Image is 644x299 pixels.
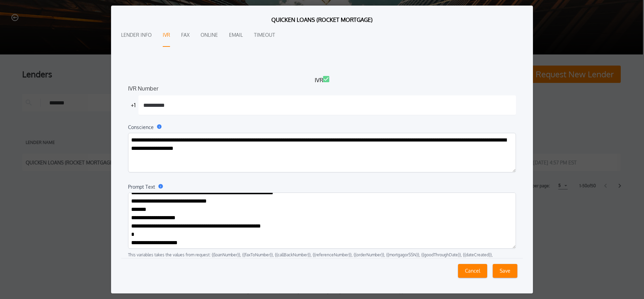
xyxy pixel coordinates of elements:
[254,24,275,47] button: Timeout
[163,24,170,47] button: IVR
[181,24,189,47] button: Fax
[121,16,523,24] h2: QUICKEN LOANS (ROCKET MORTGAGE)
[128,252,516,263] p: This variables takes the values from request: {{loanNumber}}, {{faxToNumber}}, {{callBackNumber}}...
[128,76,516,84] label: IVR
[121,24,152,47] button: Lender Info
[493,264,517,278] button: Save
[128,84,159,90] label: IVR Number
[458,264,487,278] button: Cancel
[201,24,218,47] button: Online
[128,98,138,112] span: +1
[128,124,154,131] label: Conscience
[229,24,243,47] button: Email
[128,183,155,190] label: Prompt Text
